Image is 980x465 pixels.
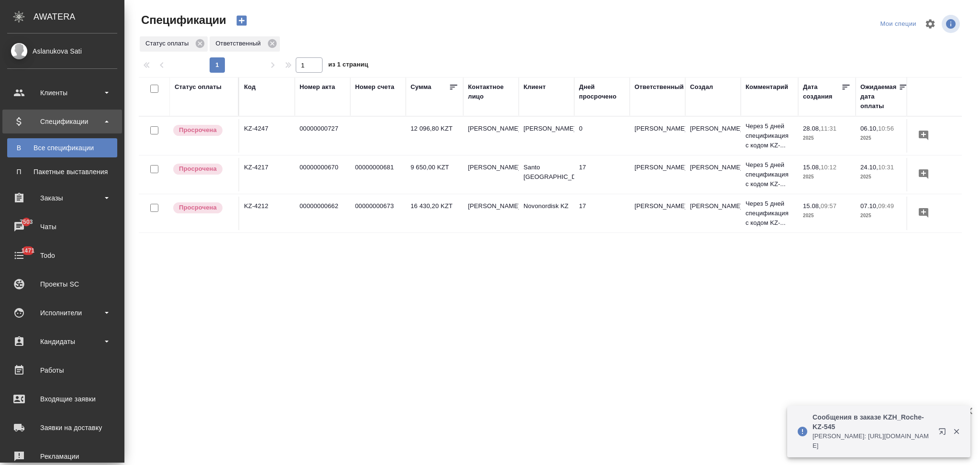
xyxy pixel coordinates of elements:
td: 00000000670 [295,158,350,191]
p: Статус оплаты [145,39,192,48]
p: 06.10, [860,125,878,132]
div: Создал [690,82,713,92]
p: 10:12 [821,164,836,171]
div: Рекламации [7,449,117,464]
button: Закрыть [947,427,966,436]
div: Ожидаемая дата оплаты [860,82,899,111]
td: [PERSON_NAME] [630,197,685,230]
a: Заявки на доставку [2,416,122,440]
a: 1471Todo [2,244,122,267]
span: Настроить таблицу [919,12,942,35]
div: AWATERA [33,7,124,26]
button: Открыть в новой вкладке [933,422,956,445]
p: 10:31 [878,164,894,171]
div: Todo [7,248,117,263]
td: KZ-4212 [239,197,295,230]
p: Через 5 дней спецификация с кодом KZ-... [746,199,793,228]
div: Ответственный [635,82,684,92]
a: ППакетные выставления [7,162,117,181]
p: [PERSON_NAME]: [URL][DOMAIN_NAME] [813,432,932,451]
td: 16 430,20 KZT [406,197,463,230]
div: Проекты SC [7,277,117,291]
div: Все спецификации [12,143,112,153]
p: Просрочена [179,125,217,135]
p: 11:31 [821,125,836,132]
div: Клиенты [7,86,117,100]
div: Чаты [7,220,117,234]
p: 07.10, [860,202,878,210]
p: 09:49 [878,202,894,210]
div: Входящие заявки [7,392,117,406]
div: Кандидаты [7,334,117,349]
div: Работы [7,363,117,377]
span: из 1 страниц [328,59,368,73]
div: Статус оплаты [175,82,222,92]
div: Исполнители [7,306,117,320]
p: 15.08, [803,164,821,171]
td: [PERSON_NAME] [685,197,741,230]
p: Просрочена [179,203,217,212]
p: Santo [GEOGRAPHIC_DATA] [523,163,569,182]
span: Спецификации [139,12,226,28]
td: KZ-4217 [239,158,295,191]
div: Спецификации [7,114,117,129]
div: Контактное лицо [468,82,514,101]
p: 2025 [803,211,851,221]
p: 2025 [803,133,851,143]
a: Работы [2,358,122,382]
td: 00000000662 [295,197,350,230]
div: Ответственный [210,36,279,52]
p: 10:56 [878,125,894,132]
td: [PERSON_NAME] [463,158,519,191]
td: [PERSON_NAME] [630,119,685,153]
td: 17 [574,197,630,230]
p: Просрочена [179,164,217,174]
div: Сумма [411,82,431,92]
div: Дата создания [803,82,841,101]
td: KZ-4247 [239,119,295,153]
p: Через 5 дней спецификация с кодом KZ-... [746,160,793,189]
div: Номер акта [300,82,335,92]
a: Проекты SC [2,272,122,296]
p: [PERSON_NAME] [523,124,569,133]
div: Комментарий [746,82,788,92]
td: 17 [574,158,630,191]
span: 1471 [16,246,40,255]
a: Входящие заявки [2,387,122,411]
div: Пакетные выставления [12,167,112,177]
td: [PERSON_NAME] [685,158,741,191]
p: Novonordisk KZ [523,201,569,211]
td: [PERSON_NAME] [463,119,519,153]
div: Aslanukova Sati [7,46,117,56]
td: 00000000727 [295,119,350,153]
p: 2025 [860,211,908,221]
span: Посмотреть информацию [942,15,962,33]
p: 2025 [860,172,908,182]
p: Сообщения в заказе KZH_Roche-KZ-545 [813,412,932,432]
span: 7503 [14,217,38,227]
div: Номер счета [355,82,394,92]
td: 9 650,00 KZT [406,158,463,191]
td: 00000000681 [350,158,406,191]
div: Дней просрочено [579,82,625,101]
div: split button [878,17,919,32]
p: Через 5 дней спецификация с кодом KZ-... [746,122,793,150]
td: [PERSON_NAME] [630,158,685,191]
td: 0 [574,119,630,153]
div: Клиент [523,82,546,92]
td: [PERSON_NAME] [463,197,519,230]
a: 7503Чаты [2,215,122,239]
p: 15.08, [803,202,821,210]
div: Статус оплаты [140,36,208,52]
p: 28.08, [803,125,821,132]
p: 2025 [860,133,908,143]
p: 2025 [803,172,851,182]
td: 12 096,80 KZT [406,119,463,153]
p: 09:57 [821,202,836,210]
div: Код [244,82,256,92]
div: Заявки на доставку [7,421,117,435]
p: Ответственный [215,39,264,48]
p: 24.10, [860,164,878,171]
td: [PERSON_NAME] [685,119,741,153]
button: Создать [230,12,253,29]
